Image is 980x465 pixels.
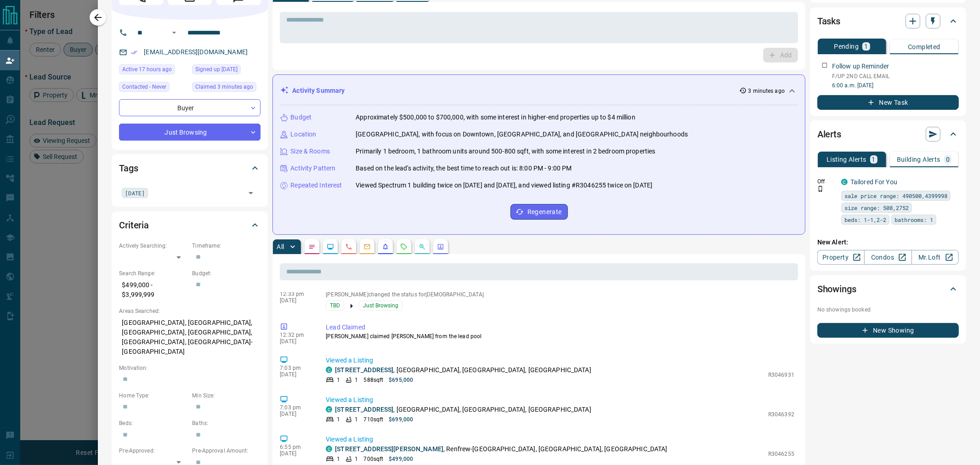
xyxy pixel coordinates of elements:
[326,395,794,405] p: Viewed a Listing
[326,367,332,373] div: condos.ca
[330,301,340,310] span: TBD
[817,95,959,110] button: New Task
[119,218,149,232] h2: Criteria
[908,44,940,50] p: Completed
[280,338,312,345] p: [DATE]
[337,455,340,463] p: 1
[817,127,841,142] h2: Alerts
[389,455,413,463] p: $499,000
[119,161,138,176] h2: Tags
[946,156,950,163] p: 0
[832,81,959,90] p: 6:00 a.m. [DATE]
[131,49,137,56] svg: Email Verified
[144,48,248,56] a: [EMAIL_ADDRESS][DOMAIN_NAME]
[382,243,389,250] svg: Listing Alerts
[363,301,398,310] span: Just Browsing
[327,243,334,250] svg: Lead Browsing Activity
[817,186,824,192] svg: Push Notification Only
[280,450,312,457] p: [DATE]
[280,404,312,411] p: 7:03 pm
[308,243,316,250] svg: Notes
[356,164,572,173] p: Based on the lead's activity, the best time to reach out is: 8:00 PM - 9:00 PM
[119,64,187,77] div: Thu Sep 11 2025
[335,445,443,453] a: [STREET_ADDRESS][PERSON_NAME]
[125,188,145,198] span: [DATE]
[119,419,187,427] p: Beds:
[326,435,794,444] p: Viewed a Listing
[355,455,358,463] p: 1
[119,124,261,141] div: Just Browsing
[290,164,335,173] p: Activity Pattern
[832,62,889,71] p: Follow up Reminder
[119,214,261,236] div: Criteria
[834,43,859,50] p: Pending
[832,72,959,80] p: F/UP 2ND CALL EMAIL
[192,419,261,427] p: Baths:
[872,156,876,163] p: 1
[290,130,316,139] p: Location
[326,406,332,413] div: condos.ca
[355,415,358,424] p: 1
[768,410,794,419] p: R3046392
[244,187,257,199] button: Open
[356,130,688,139] p: [GEOGRAPHIC_DATA], with focus on Downtown, [GEOGRAPHIC_DATA], and [GEOGRAPHIC_DATA] neighbourhoods
[335,406,393,413] a: [STREET_ADDRESS]
[817,14,840,28] h2: Tasks
[280,444,312,450] p: 6:55 pm
[364,415,384,424] p: 710 sqft
[326,291,794,298] p: [PERSON_NAME] changed the status for [DEMOGRAPHIC_DATA]
[356,181,652,190] p: Viewed Spectrum 1 building twice on [DATE] and [DATE], and viewed listing #R3046255 twice on [DATE]
[280,297,312,304] p: [DATE]
[192,82,261,95] div: Fri Sep 12 2025
[326,332,794,340] p: [PERSON_NAME] claimed [PERSON_NAME] from the lead pool
[817,177,836,186] p: Off
[280,371,312,378] p: [DATE]
[510,204,568,220] button: Regenerate
[335,444,667,454] p: , Renfrew-[GEOGRAPHIC_DATA], [GEOGRAPHIC_DATA], [GEOGRAPHIC_DATA]
[400,243,408,250] svg: Requests
[337,415,340,424] p: 1
[912,250,959,265] a: Mr.Loft
[817,238,959,247] p: New Alert:
[335,365,591,375] p: , [GEOGRAPHIC_DATA], [GEOGRAPHIC_DATA], [GEOGRAPHIC_DATA]
[895,215,933,224] span: bathrooms: 1
[363,243,371,250] svg: Emails
[119,315,261,359] p: [GEOGRAPHIC_DATA], [GEOGRAPHIC_DATA], [GEOGRAPHIC_DATA], [GEOGRAPHIC_DATA], [GEOGRAPHIC_DATA], [G...
[119,278,187,302] p: $499,000 - $3,999,999
[292,86,345,96] p: Activity Summary
[195,65,238,74] span: Signed up [DATE]
[119,307,261,315] p: Areas Searched:
[844,215,886,224] span: beds: 1-1,2-2
[119,447,187,455] p: Pre-Approved:
[817,278,959,300] div: Showings
[119,391,187,400] p: Home Type:
[844,203,909,212] span: size range: 508,2752
[817,10,959,32] div: Tasks
[192,447,261,455] p: Pre-Approval Amount:
[864,250,912,265] a: Condos
[277,244,284,250] p: All
[356,113,635,122] p: Approximately $500,000 to $700,000, with some interest in higher-end properties up to $4 million
[119,157,261,179] div: Tags
[768,371,794,379] p: R3046931
[345,243,352,250] svg: Calls
[192,391,261,400] p: Min Size:
[897,156,940,163] p: Building Alerts
[280,291,312,297] p: 12:33 pm
[119,242,187,250] p: Actively Searching:
[169,27,180,38] button: Open
[827,156,867,163] p: Listing Alerts
[817,323,959,338] button: New Showing
[768,450,794,458] p: R3046255
[326,446,332,452] div: condos.ca
[280,365,312,371] p: 7:03 pm
[335,366,393,374] a: [STREET_ADDRESS]
[817,250,865,265] a: Property
[326,356,794,365] p: Viewed a Listing
[119,269,187,278] p: Search Range:
[817,306,959,314] p: No showings booked
[356,147,655,156] p: Primarily 1 bedroom, 1 bathroom units around 500-800 sqft, with some interest in 2 bedroom proper...
[419,243,426,250] svg: Opportunities
[844,191,947,200] span: sale price range: 490500,4399998
[122,65,172,74] span: Active 17 hours ago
